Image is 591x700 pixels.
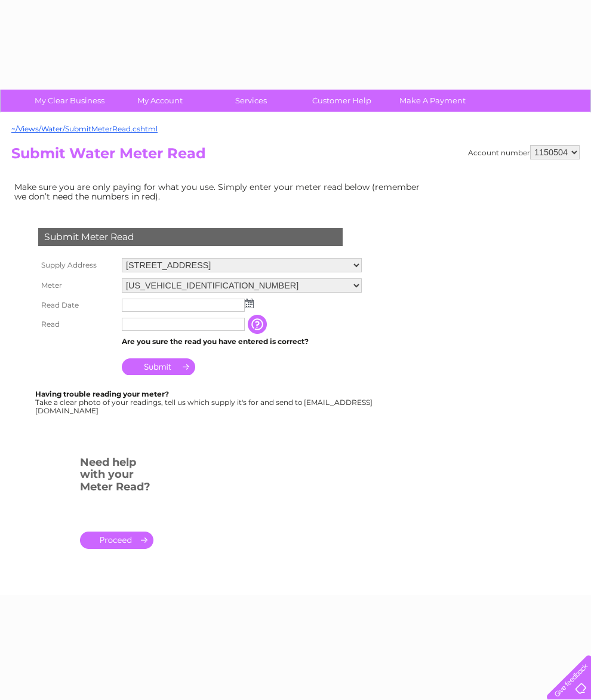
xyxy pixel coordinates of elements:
[35,275,119,296] th: Meter
[383,90,482,112] a: Make A Payment
[248,315,269,334] input: Information
[35,315,119,334] th: Read
[80,454,153,499] h3: Need help with your Meter Read?
[11,124,158,133] a: ~/Views/Water/SubmitMeterRead.cshtml
[202,90,300,112] a: Services
[468,145,580,159] div: Account number
[20,90,119,112] a: My Clear Business
[11,145,580,168] h2: Submit Water Meter Read
[35,389,169,398] b: Having trouble reading your meter?
[111,90,210,112] a: My Account
[35,390,374,415] div: Take a clear photo of your readings, tell us which supply it's for and send to [EMAIL_ADDRESS][DO...
[119,334,365,349] td: Are you sure the read you have entered is correct?
[11,179,429,204] td: Make sure you are only paying for what you use. Simply enter your meter read below (remember we d...
[80,532,153,549] a: .
[293,90,391,112] a: Customer Help
[38,228,343,246] div: Submit Meter Read
[245,299,254,308] img: ...
[35,255,119,275] th: Supply Address
[122,358,195,375] input: Submit
[35,296,119,315] th: Read Date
